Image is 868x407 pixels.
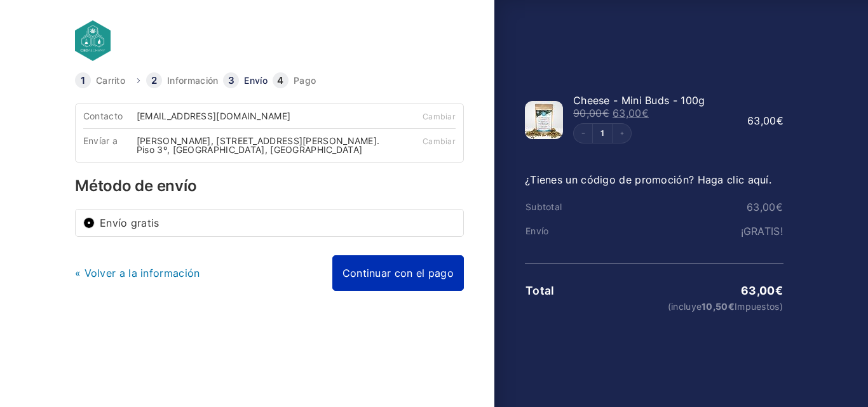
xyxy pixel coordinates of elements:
button: Increment [612,124,631,143]
bdi: 90,00 [573,107,609,119]
a: Cambiar [423,137,456,146]
th: Subtotal [525,202,611,212]
button: Decrement [574,124,593,143]
div: [PERSON_NAME], [STREET_ADDRESS][PERSON_NAME]. Piso 3º, [GEOGRAPHIC_DATA], [GEOGRAPHIC_DATA] [137,137,394,154]
div: Contacto [83,112,137,121]
a: Edit [593,130,612,137]
div: [EMAIL_ADDRESS][DOMAIN_NAME] [137,112,299,121]
td: ¡GRATIS! [611,225,783,237]
span: € [776,201,783,213]
a: ¿Tienes un código de promoción? Haga clic aquí. [525,173,771,186]
bdi: 63,00 [741,284,783,297]
label: Envío gratis [100,218,456,228]
bdi: 63,00 [613,107,649,119]
bdi: 63,00 [747,114,783,127]
span: € [642,107,649,119]
h3: Método de envío [75,178,464,194]
span: € [776,114,783,127]
a: Información [167,76,218,85]
th: Envío [525,226,611,236]
span: € [602,107,609,119]
a: Continuar con el pago [332,255,464,291]
a: Envío [244,76,268,85]
div: Envíar a [83,137,137,154]
a: Carrito [96,76,125,85]
span: 10,50 [702,301,735,312]
a: « Volver a la información [75,267,200,279]
span: € [728,301,735,312]
span: € [775,284,783,297]
a: Cambiar [423,112,456,121]
span: Cheese - Mini Buds - 100g [573,94,705,107]
th: Total [525,284,611,297]
bdi: 63,00 [747,201,783,213]
a: Pago [294,76,316,85]
small: (incluye Impuestos) [612,302,783,311]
